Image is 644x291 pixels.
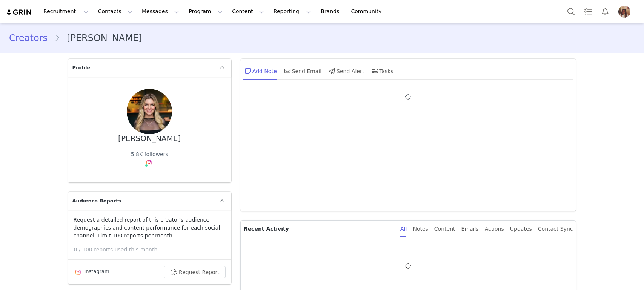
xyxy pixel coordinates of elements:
[510,221,532,237] div: Updates
[400,221,407,237] div: All
[39,3,93,20] button: Recruitment
[485,221,504,237] div: Actions
[127,89,172,134] img: 7830e537-8a41-4186-b4ff-d69b37c17641.jpg
[164,266,226,278] button: Request Report
[184,3,227,20] button: Program
[580,3,596,20] a: Tasks
[597,3,613,20] button: Notifications
[434,221,455,237] div: Content
[227,3,269,20] button: Content
[137,3,184,20] button: Messages
[146,160,152,166] img: instagram.svg
[74,246,231,254] p: 0 / 100 reports used this month
[538,221,573,237] div: Contact Sync
[370,62,393,80] div: Tasks
[347,3,390,20] a: Community
[283,62,322,80] div: Send Email
[461,221,479,237] div: Emails
[94,3,137,20] button: Contacts
[72,197,121,205] span: Audience Reports
[614,6,638,18] button: Profile
[74,268,109,277] div: Instagram
[243,62,277,80] div: Add Note
[6,9,32,16] img: grin logo
[327,62,364,80] div: Send Alert
[75,269,81,275] img: instagram.svg
[563,3,579,20] button: Search
[72,64,91,72] span: Profile
[618,6,630,18] img: bff6f5da-c049-4168-bbdf-4e3ee95c1c62.png
[118,134,181,143] div: [PERSON_NAME]
[131,150,168,158] div: 5.8K followers
[413,221,428,237] div: Notes
[74,216,226,240] p: Request a detailed report of this creator's audience demographics and content performance for eac...
[316,3,346,20] a: Brands
[244,221,394,237] p: Recent Activity
[269,3,316,20] button: Reporting
[9,31,54,45] a: Creators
